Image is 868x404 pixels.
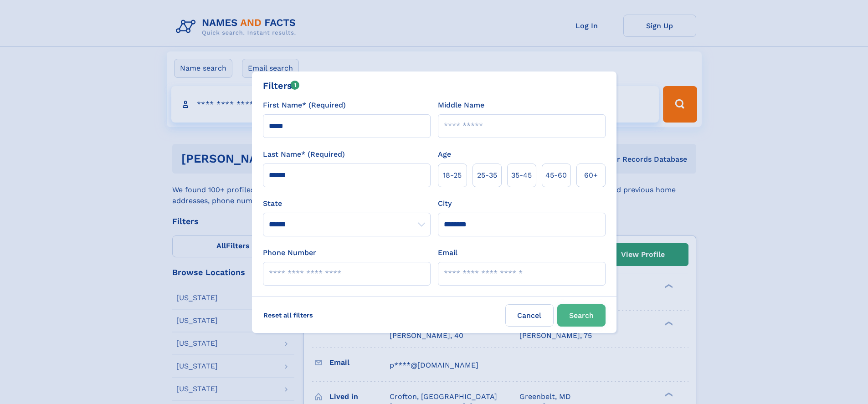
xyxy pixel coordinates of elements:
[263,79,300,92] div: Filters
[477,170,497,181] span: 25‑35
[438,247,457,258] label: Email
[438,149,451,160] label: Age
[257,304,319,326] label: Reset all filters
[505,304,554,327] label: Cancel
[263,198,431,209] label: State
[438,100,484,111] label: Middle Name
[584,170,598,181] span: 60+
[438,198,452,209] label: City
[557,304,606,327] button: Search
[511,170,532,181] span: 35‑45
[443,170,462,181] span: 18‑25
[263,100,346,111] label: First Name* (Required)
[545,170,567,181] span: 45‑60
[263,149,345,160] label: Last Name* (Required)
[263,247,316,258] label: Phone Number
